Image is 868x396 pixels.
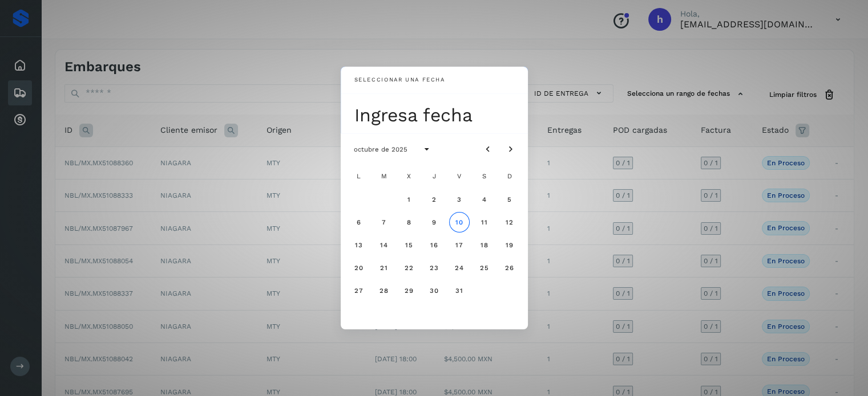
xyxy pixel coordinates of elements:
[374,212,394,232] button: martes, 7 de octubre de 2025
[499,212,520,232] button: domingo, 12 de octubre de 2025
[449,280,470,301] button: viernes, 31 de octubre de 2025
[406,218,411,226] span: 8
[356,218,361,226] span: 6
[349,258,369,278] button: lunes, 20 de octubre de 2025
[399,280,419,301] button: miércoles, 29 de octubre de 2025
[457,195,462,203] span: 3
[499,258,520,278] button: domingo, 26 de octubre de 2025
[354,264,364,272] span: 20
[449,189,470,210] button: viernes, 3 de octubre de 2025
[499,189,520,210] button: domingo, 5 de octubre de 2025
[505,241,514,249] span: 19
[344,139,417,160] button: octubre de 2025
[474,189,495,210] button: sábado, 4 de octubre de 2025
[374,235,394,255] button: martes, 14 de octubre de 2025
[479,264,489,272] span: 25
[455,218,463,226] span: 10
[474,235,495,255] button: sábado, 18 de octubre de 2025
[429,264,439,272] span: 23
[499,235,520,255] button: domingo, 19 de octubre de 2025
[482,195,487,203] span: 4
[478,139,498,160] button: Mes anterior
[380,241,388,249] span: 14
[349,280,369,301] button: lunes, 27 de octubre de 2025
[354,76,445,84] div: Seleccionar una fecha
[449,258,470,278] button: viernes, 24 de octubre de 2025
[505,218,514,226] span: 12
[455,241,463,249] span: 17
[474,212,495,232] button: sábado, 11 de octubre de 2025
[430,241,438,249] span: 16
[373,165,395,188] div: M
[349,235,369,255] button: lunes, 13 de octubre de 2025
[500,139,521,160] button: Mes siguiente
[481,218,488,226] span: 11
[380,264,388,272] span: 21
[374,258,394,278] button: martes, 21 de octubre de 2025
[405,241,413,249] span: 15
[399,212,419,232] button: miércoles, 8 de octubre de 2025
[504,264,514,272] span: 26
[399,189,419,210] button: miércoles, 1 de octubre de 2025
[354,104,521,126] div: Ingresa fecha
[407,195,411,203] span: 1
[424,235,445,255] button: jueves, 16 de octubre de 2025
[498,165,521,188] div: D
[424,189,445,210] button: jueves, 2 de octubre de 2025
[399,258,419,278] button: miércoles, 22 de octubre de 2025
[431,218,437,226] span: 9
[349,212,369,232] button: lunes, 6 de octubre de 2025
[507,195,512,203] span: 5
[454,264,464,272] span: 24
[354,241,363,249] span: 13
[424,258,445,278] button: jueves, 23 de octubre de 2025
[448,165,471,188] div: V
[424,280,445,301] button: jueves, 30 de octubre de 2025
[374,280,394,301] button: martes, 28 de octubre de 2025
[455,287,463,295] span: 31
[399,235,419,255] button: miércoles, 15 de octubre de 2025
[429,287,439,295] span: 30
[474,258,495,278] button: sábado, 25 de octubre de 2025
[379,287,389,295] span: 28
[449,212,470,232] button: Hoy, viernes, 10 de octubre de 2025
[404,264,414,272] span: 22
[449,235,470,255] button: viernes, 17 de octubre de 2025
[348,165,370,188] div: L
[417,139,437,160] button: Seleccionar año
[431,195,437,203] span: 2
[353,145,407,153] span: octubre de 2025
[354,287,364,295] span: 27
[404,287,414,295] span: 29
[424,212,445,232] button: jueves, 9 de octubre de 2025
[480,241,488,249] span: 18
[423,165,446,188] div: J
[381,218,386,226] span: 7
[398,165,421,188] div: X
[473,165,496,188] div: S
